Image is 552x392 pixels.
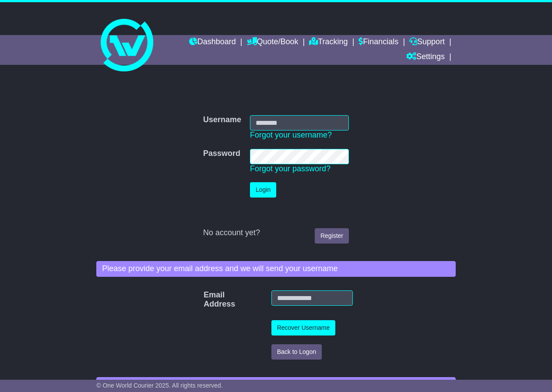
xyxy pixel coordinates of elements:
div: No account yet? [203,228,349,238]
a: Forgot your password? [250,164,330,173]
a: Quote/Book [247,35,299,50]
label: Email Address [199,290,215,309]
button: Back to Logon [271,344,322,360]
a: Settings [406,50,445,65]
button: Login [250,182,276,198]
a: Tracking [309,35,348,50]
a: Register [315,228,349,244]
a: Forgot your username? [250,131,332,139]
button: Recover Username [271,320,336,335]
span: © One World Courier 2025. All rights reserved. [96,382,223,389]
a: Financials [359,35,398,50]
a: Support [409,35,445,50]
div: Please provide your email address and we will send your username [96,261,456,277]
a: Dashboard [189,35,236,50]
label: Password [203,149,240,159]
label: Username [203,115,241,125]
